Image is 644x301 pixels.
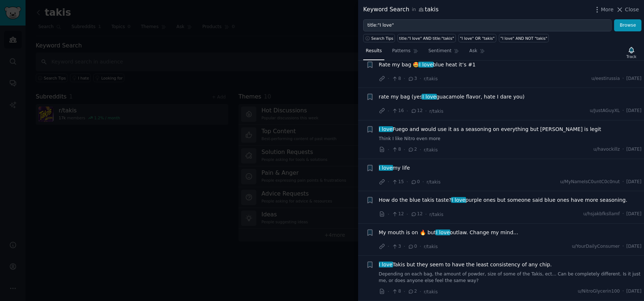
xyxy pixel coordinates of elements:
span: More [601,6,614,13]
a: Results [363,45,384,60]
span: 12 [392,211,404,217]
span: · [422,178,424,186]
span: r/takis [424,289,438,294]
a: Depending on each bag, the amount of powder, size of some of the Takis, ect... Can be completely ... [379,271,642,284]
span: [DATE] [626,76,641,82]
span: Ask [469,48,477,54]
a: I loveTakis but they seem to have the least consistency of any chip. [379,261,552,269]
span: r/takis [430,109,443,114]
div: "I love" OR "takis" [460,36,494,41]
span: How do the blue takis taste? purple ones but someone said blue ones have more seasoning. [379,196,628,204]
span: 3 [408,76,417,82]
span: Close [625,6,639,13]
span: [DATE] [626,288,641,295]
a: My mouth is on 🔥 butI loveoutlaw. Change my mind... [379,229,518,236]
span: · [622,108,624,114]
span: · [407,107,408,115]
span: Rate my bag 🤩 blue heat it’s #1 [379,61,476,69]
a: Ask [467,45,488,60]
span: r/takis [430,212,443,217]
span: · [622,211,624,217]
span: · [388,178,389,186]
span: u/havockillz [593,146,620,153]
span: · [420,243,421,250]
span: I love [378,165,393,171]
span: I love [378,262,393,267]
span: · [388,243,389,250]
span: · [407,211,408,218]
span: · [622,288,624,295]
input: Try a keyword related to your business [363,19,612,32]
span: I love [378,126,393,132]
span: · [388,288,389,296]
span: 0 [408,243,417,250]
span: · [425,107,427,115]
a: "I love" OR "takis" [458,34,496,42]
span: I love [422,94,437,100]
span: 8 [392,76,401,82]
span: 12 [411,211,423,217]
a: Rate my bag 🤩I loveblue heat it’s #1 [379,61,476,69]
span: r/takis [424,76,438,81]
span: u/NitroGlycerin100 [578,288,620,295]
a: Patterns [389,45,420,60]
span: 0 [411,179,420,185]
span: · [420,288,421,296]
span: rate my bag (yes guacamole flavor, hate I dare you) [379,93,525,101]
a: Sentiment [426,45,462,60]
span: u/hsjakbfksllamf [583,211,620,217]
a: How do the blue takis taste?I lovepurple ones but someone said blue ones have more seasoning. [379,196,628,204]
a: rate my bag (yesI loveguacamole flavor, hate I dare you) [379,93,525,101]
a: I lovemy life [379,164,410,172]
span: · [407,178,408,186]
span: [DATE] [626,108,641,114]
span: · [622,146,624,153]
span: 2 [408,146,417,153]
span: 15 [392,179,404,185]
span: I love [418,62,433,67]
div: Keyword Search takis [363,5,439,14]
span: [DATE] [626,243,641,250]
span: r/takis [424,244,438,249]
button: Search Tips [363,34,395,42]
span: [DATE] [626,211,641,217]
span: 16 [392,108,404,114]
span: · [388,146,389,154]
a: "I love" AND NOT "takis" [499,34,549,42]
button: Browse [614,19,641,32]
a: I loveFuego and would use it as a seasoning on everything but [PERSON_NAME] is legit [379,126,601,133]
span: 8 [392,146,401,153]
span: I love [451,197,466,203]
span: Takis but they seem to have the least consistency of any chip. [379,261,552,269]
a: Think I like Nitro even more [379,136,642,142]
span: 12 [411,108,423,114]
span: my life [379,164,410,172]
span: · [420,146,421,154]
span: [DATE] [626,146,641,153]
span: u/JustAGuyXL [590,108,620,114]
span: My mouth is on 🔥 but outlaw. Change my mind... [379,229,518,236]
span: 8 [392,288,401,295]
div: Track [626,54,636,59]
a: title:"I love" AND title:"takis" [397,34,456,42]
span: u/MyNameIsC0untC0c0nut [560,179,620,185]
span: [DATE] [626,179,641,185]
span: · [404,243,405,250]
span: · [420,75,421,82]
span: Fuego and would use it as a seasoning on everything but [PERSON_NAME] is legit [379,126,601,133]
span: · [388,75,389,82]
span: in [412,7,416,13]
span: I love [435,229,450,235]
span: · [425,211,427,218]
span: · [404,146,405,154]
span: · [622,76,624,82]
span: r/takis [424,147,438,153]
div: title:"I love" AND title:"takis" [399,36,454,41]
span: · [622,243,624,250]
button: More [593,6,614,13]
span: · [622,179,624,185]
span: 3 [392,243,401,250]
button: Close [616,6,639,13]
span: · [388,211,389,218]
span: Results [366,48,382,54]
